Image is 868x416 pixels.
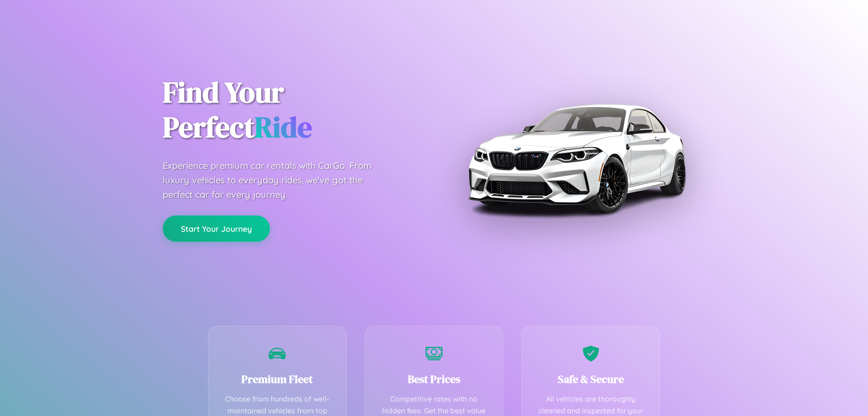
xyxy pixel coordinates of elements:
[379,372,490,387] h3: Best Prices
[255,107,312,147] span: Ride
[163,215,270,242] button: Start Your Journey
[163,75,420,145] h1: Find Your Perfect
[163,158,389,202] p: Experience premium car rentals with CarGo. From luxury vehicles to everyday rides, we've got the ...
[222,372,333,387] h3: Premium Fleet
[535,372,646,387] h3: Safe & Secure
[463,45,689,272] img: Premium BMW car rental vehicle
